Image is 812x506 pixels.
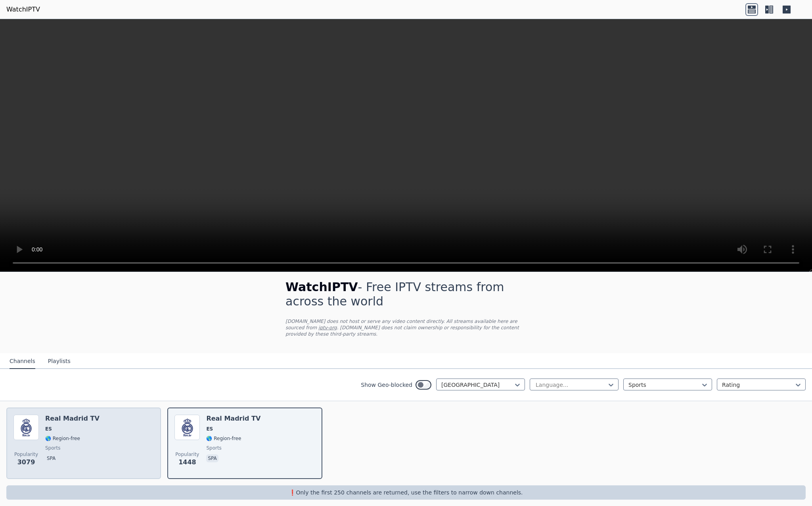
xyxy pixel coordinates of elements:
span: WatchIPTV [285,280,358,294]
img: Real Madrid TV [174,415,200,440]
p: [DOMAIN_NAME] does not host or serve any video content directly. All streams available here are s... [285,318,527,337]
a: WatchIPTV [6,5,40,14]
p: spa [206,454,218,462]
h6: Real Madrid TV [45,415,100,423]
h6: Real Madrid TV [206,415,260,423]
button: Channels [10,354,35,369]
span: sports [45,445,60,451]
h1: - Free IPTV streams from across the world [285,280,527,309]
span: ES [45,426,52,432]
button: Playlists [48,354,71,369]
span: 1448 [178,458,196,467]
img: Real Madrid TV [13,415,39,440]
span: 3079 [17,458,35,467]
span: Popularity [14,451,38,458]
span: ES [206,426,213,432]
span: Popularity [175,451,199,458]
span: sports [206,445,221,451]
label: Show Geo-blocked [361,381,412,389]
span: 🌎 Region-free [45,435,80,442]
a: iptv-org [318,325,337,330]
span: 🌎 Region-free [206,435,241,442]
p: spa [45,454,57,462]
p: ❗️Only the first 250 channels are returned, use the filters to narrow down channels. [10,489,802,496]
